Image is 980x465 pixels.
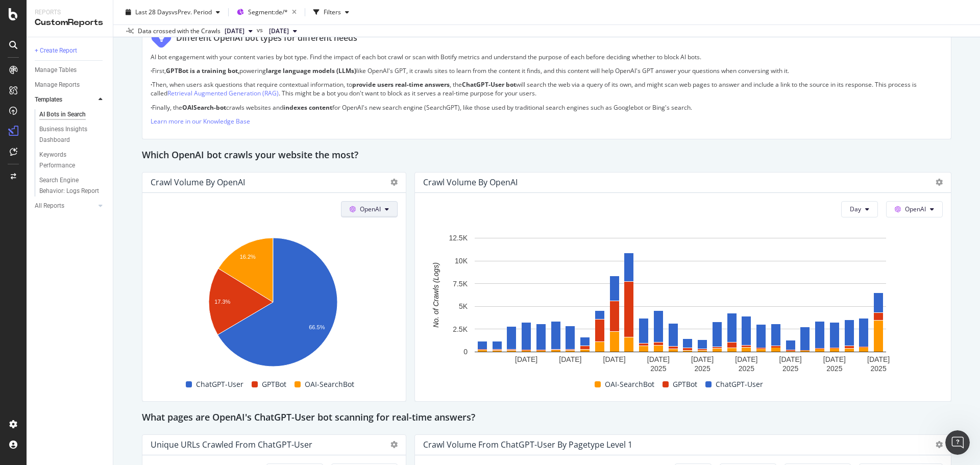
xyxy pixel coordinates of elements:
svg: A chart. [423,233,938,376]
div: What pages are OpenAI's ChatGPT-User bot scanning for real-time answers? [142,410,951,426]
text: [DATE] [779,355,802,363]
div: Crawl Volume by OpenAIOpenAIA chart.ChatGPT-UserGPTBotOAI-SearchBot [142,172,406,402]
strong: · [151,66,152,75]
div: All Reports [35,201,64,211]
span: vs Prev. Period [171,8,212,16]
p: Then, when users ask questions that require contextual information, to , the will search the web ... [151,80,943,97]
button: Day [841,201,878,217]
strong: indexes content [283,103,332,112]
span: Last 28 Days [135,8,171,16]
text: 5K [459,302,468,310]
text: 12.5K [449,234,468,242]
span: vs [257,26,265,35]
span: GPTBot [673,378,697,390]
div: Crawl Volume from ChatGPT-User by pagetype Level 1 [423,439,632,450]
span: Segment: de/* [248,8,288,16]
div: AI Bots in Search [39,109,86,120]
span: GPTBot [262,378,286,390]
div: + Create Report [35,45,77,56]
span: 2025 Aug. 25th [269,27,289,36]
div: Search Engine Behavior: Logs Report [39,175,100,197]
div: Data crossed with the Crawls [138,27,220,36]
div: Manage Tables [35,65,77,76]
strong: OAISearch-bot [182,103,226,112]
span: 2025 Sep. 22nd [225,27,244,36]
strong: provide users real-time answers [352,80,450,89]
text: [DATE] [559,355,581,363]
div: CustomReports [35,17,105,29]
span: OpenAI [905,205,926,213]
div: Different OpenAI bot types for different needs [176,32,357,44]
div: Templates [35,94,62,105]
iframe: Intercom live chat [945,430,970,455]
h2: What pages are OpenAI's ChatGPT-User bot scanning for real-time answers? [142,410,475,426]
text: 17.3% [214,299,230,305]
text: [DATE] [735,355,757,363]
span: ChatGPT-User [196,378,243,390]
div: Business Insights Dashboard [39,124,98,145]
a: Search Engine Behavior: Logs Report [39,175,106,197]
a: Manage Tables [35,65,106,76]
div: Filters [324,8,341,16]
text: [DATE] [603,355,626,363]
span: ChatGPT-User [716,378,763,390]
a: Business Insights Dashboard [39,124,106,145]
span: Day [850,205,861,213]
text: [DATE] [647,355,670,363]
a: + Create Report [35,45,106,56]
strong: GPTBot is a training bot, [166,66,239,75]
button: OpenAI [886,201,943,217]
strong: ChatGPT-User bot [462,80,516,89]
text: 2025 [739,364,754,373]
div: Crawl Volume by OpenAI [151,177,245,187]
strong: · [151,103,152,112]
div: Crawl Volume by OpenAIDayOpenAIA chart.OAI-SearchBotGPTBotChatGPT-User [414,172,951,402]
strong: large language models (LLMs) [266,66,356,75]
a: Manage Reports [35,80,106,90]
div: Which OpenAI bot crawls your website the most? [142,148,951,164]
h2: Which OpenAI bot crawls your website the most? [142,148,358,164]
button: OpenAI [341,201,398,217]
a: Templates [35,94,95,105]
p: First, powering like OpenAI's GPT, it crawls sites to learn from the content it finds, and this c... [151,66,943,75]
text: No. of Crawls (Logs) [432,262,440,328]
p: Finally, the crawls websites and for OpenAI's new search engine (SearchGPT), like those used by t... [151,103,943,112]
text: 2025 [782,364,798,373]
text: [DATE] [691,355,714,363]
text: 7.5K [453,280,468,288]
text: 16.2% [240,254,256,260]
text: 2025 [695,364,710,373]
text: 2025 [826,364,842,373]
text: 2025 [650,364,666,373]
div: Different OpenAI bot types for different needsAI bot engagement with your content varies by bot t... [142,18,951,139]
a: AI Bots in Search [39,109,106,120]
div: Crawl Volume by OpenAI [423,177,518,187]
text: 10K [455,257,468,265]
div: Unique URLs Crawled from ChatGPT-User [151,439,312,450]
text: 2.5K [453,325,468,333]
button: Filters [309,4,353,20]
button: [DATE] [265,25,301,37]
p: AI bot engagement with your content varies by bot type. Find the impact of each bot crawl or scan... [151,53,943,61]
strong: · [151,80,152,89]
span: OAI-SearchBot [605,378,654,390]
text: [DATE] [867,355,890,363]
text: [DATE] [515,355,537,363]
a: Learn more in our Knowledge Base [151,117,250,126]
div: Keywords Performance [39,150,96,171]
a: Retrieval Augmented Generation (RAG) [167,89,279,97]
div: Manage Reports [35,80,80,90]
svg: A chart. [151,233,395,376]
a: Keywords Performance [39,150,106,171]
text: 66.5% [309,324,325,330]
span: OpenAI [360,205,381,213]
button: [DATE] [220,25,257,37]
button: Segment:de/* [233,4,301,20]
button: Last 28 DaysvsPrev. Period [121,4,224,20]
text: 2025 [871,364,887,373]
text: [DATE] [823,355,846,363]
div: Reports [35,8,105,17]
span: OAI-SearchBot [305,378,354,390]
